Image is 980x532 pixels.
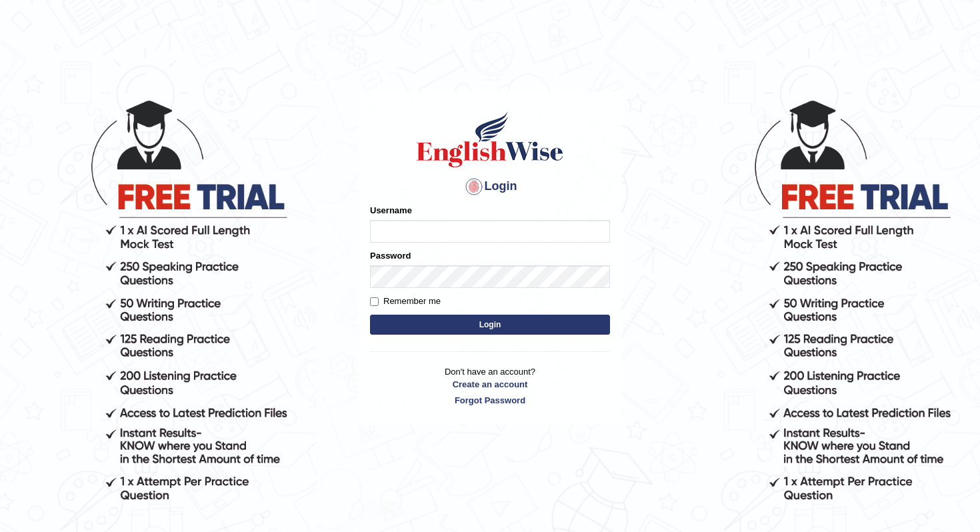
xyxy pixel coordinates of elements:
a: Forgot Password [370,394,610,407]
p: Don't have an account? [370,365,610,407]
label: Password [370,249,411,262]
img: Logo of English Wise sign in for intelligent practice with AI [414,109,566,169]
h4: Login [370,176,610,197]
label: Remember me [370,295,441,308]
button: Login [370,315,610,335]
label: Username [370,204,412,217]
a: Create an account [370,378,610,391]
input: Remember me [370,297,379,306]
